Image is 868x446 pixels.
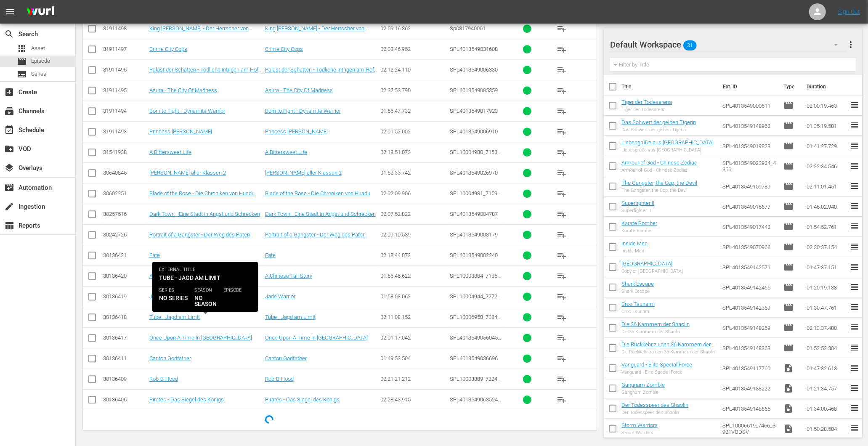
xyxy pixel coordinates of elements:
div: 02:18:44.072 [381,252,448,258]
div: The Gangster, the Cop, the Devil [621,188,697,193]
span: reorder [849,342,860,353]
span: playlist_add [557,271,567,281]
a: Der Todesspeer des Shaolin [621,402,688,408]
a: Crime City Cops [149,46,187,52]
span: Asset [31,44,45,53]
div: 31911497 [103,46,147,52]
span: Reports [4,220,14,231]
a: Born to Fight - Dynamite Warrior [265,108,341,114]
span: playlist_add [557,209,567,219]
a: Die 36 Kammern der Shaolin [621,321,690,327]
div: 30242726 [103,231,147,238]
div: 02:32:53.790 [381,87,448,93]
span: reorder [849,282,860,292]
a: Crime City Cops [265,46,303,52]
a: Die Rückkehr zu den 36 Kammern der Shaolin [621,341,714,354]
div: Inside Men [621,248,648,254]
span: reorder [849,141,860,151]
button: playlist_add [552,39,572,59]
div: 30257516 [103,211,147,217]
span: VOD [4,144,14,154]
div: 31911496 [103,66,147,73]
td: SPL4013549017442 [719,217,780,237]
span: reorder [849,221,860,231]
a: Liebesgrüße aus [GEOGRAPHIC_DATA] [621,139,714,146]
th: Ext. ID [718,75,778,98]
span: Video [783,363,794,373]
span: playlist_add [557,312,567,322]
td: SPL4013549023924_4366 [719,156,780,176]
span: SPL4013549006330 [450,66,498,73]
span: SPL10003889_7224_2996VODSV [450,376,501,388]
button: playlist_add [552,348,572,369]
span: reorder [849,383,860,393]
span: Channels [4,106,14,116]
button: playlist_add [552,307,572,327]
button: playlist_add [552,60,572,80]
a: Canton Godfather [149,355,191,361]
a: A Chinese Tall Story [149,273,196,279]
a: [PERSON_NAME] aller Klassen 2 [265,170,342,176]
div: Armour of God - Chinese Zodiac [621,167,697,173]
th: Duration [802,75,852,98]
div: 02:28:43.915 [381,396,448,403]
span: reorder [849,262,860,272]
button: playlist_add [552,183,572,204]
div: Der Todesspeer des Shaolin [621,410,688,415]
div: 02:08:46.952 [381,46,448,52]
a: Palast der Schatten - Tödliche Intrigen am Hof der Kaiserin [149,66,262,79]
div: Superfighter II [621,208,654,213]
span: Series [31,70,46,78]
td: 01:54:52.761 [803,217,849,237]
span: Video [783,404,794,414]
span: SPL10006958_7084_2183VODSV [450,314,501,327]
a: Vanguard - Elite Special Force [621,361,692,368]
div: 30602251 [103,190,147,196]
a: Blade of the Rose - Die Chroniken von Huadu [265,190,370,196]
span: SPL4013549036696 [450,355,498,361]
a: Princess [PERSON_NAME] [265,128,328,135]
div: 30136411 [103,355,147,361]
span: SPL4013549085359 [450,87,498,93]
div: Copy of [GEOGRAPHIC_DATA] [621,268,683,274]
a: Dark Town - Eine Stadt in Angst und Schrecken [149,211,260,217]
div: Tiger der Todesarena [621,107,672,112]
a: Shark Escape [621,281,654,287]
td: 01:50:28.584 [803,419,849,439]
span: Video [783,383,794,393]
span: Episode [783,323,794,333]
button: playlist_add [552,80,572,101]
div: 30136417 [103,334,147,341]
div: 30136406 [103,396,147,403]
td: 02:00:19.463 [803,96,849,116]
a: Tube - Jagd am Limit [149,314,200,320]
div: 30136420 [103,273,147,279]
td: 01:34:00.468 [803,398,849,419]
a: Das Schwert der gelben Tigerin [621,119,696,125]
a: King [PERSON_NAME] - Der Herrscher von Siam [149,25,252,38]
button: playlist_add [552,163,572,183]
span: playlist_add [557,127,567,137]
td: 02:11:01.451 [803,176,849,196]
a: Jade Warrior [149,293,180,300]
a: [PERSON_NAME] aller Klassen 2 [149,170,226,176]
span: reorder [849,242,860,252]
span: reorder [849,363,860,373]
td: SPL4013549019828 [719,136,780,156]
td: SPL4013549070966 [719,237,780,257]
div: Storm Warriors [621,430,658,435]
td: SPL4013549148665 [719,398,780,419]
span: Automation [4,183,14,193]
span: reorder [849,322,860,332]
span: Create [4,87,14,97]
span: playlist_add [557,333,567,343]
div: 31911493 [103,128,147,135]
div: Liebesgrüße aus [GEOGRAPHIC_DATA] [621,147,714,153]
td: SPL4013549015677 [719,196,780,217]
a: Once Upon A Time In [GEOGRAPHIC_DATA] [149,334,252,341]
span: playlist_add [557,44,567,54]
td: SPL4013549138222 [719,378,780,398]
span: playlist_add [557,353,567,364]
span: Episode [31,57,50,65]
td: 01:20:19.138 [803,277,849,297]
